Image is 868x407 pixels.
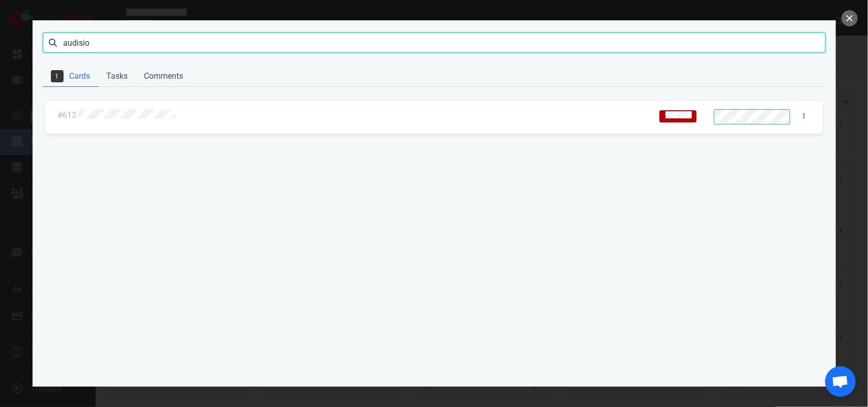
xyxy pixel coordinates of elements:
a: Tasks [99,66,136,87]
button: close [842,10,858,26]
input: Search cards, tasks, or comments with text or ids [43,33,826,53]
span: 1 [51,70,64,82]
a: Aprire la chat [825,366,856,397]
a: Comments [136,66,192,87]
a: #613 [57,110,76,120]
a: Cards [43,66,99,87]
